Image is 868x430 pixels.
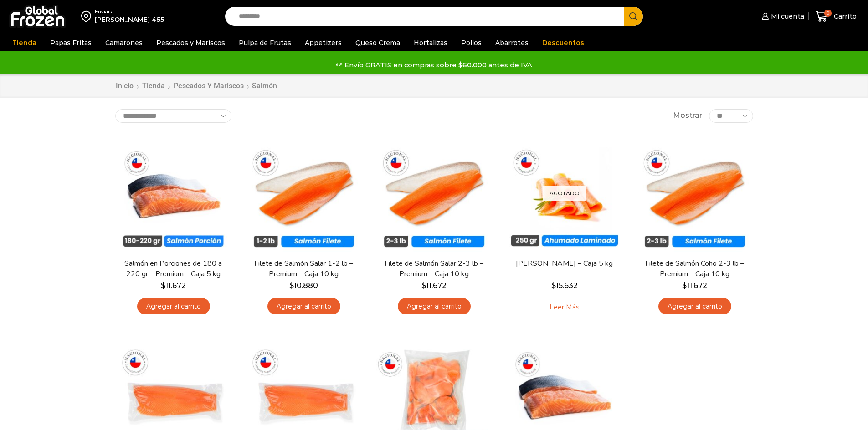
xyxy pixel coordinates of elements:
a: Tienda [142,81,165,91]
a: Tienda [8,34,41,51]
a: Queso Crema [351,34,405,51]
a: Pollos [457,34,486,51]
a: Appetizers [300,34,346,51]
a: Papas Fritas [46,34,96,51]
bdi: 11.672 [682,281,707,290]
span: $ [161,281,165,290]
span: Carrito [832,12,857,21]
div: [PERSON_NAME] 455 [95,15,164,24]
a: Hortalizas [409,34,452,51]
nav: Breadcrumb [115,81,277,91]
a: Filete de Salmón Coho 2-3 lb – Premium – Caja 10 kg [642,258,747,279]
p: Agotado [543,186,586,201]
bdi: 15.632 [551,281,578,290]
a: Salmón en Porciones de 180 a 220 gr – Premium – Caja 5 kg [121,258,226,279]
a: Pulpa de Frutas [234,34,296,51]
a: Filete de Salmón Salar 1-2 lb – Premium – Caja 10 kg [251,258,356,279]
a: Agregar al carrito: “Filete de Salmón Salar 2-3 lb - Premium - Caja 10 kg” [398,298,471,315]
a: Descuentos [538,34,589,51]
img: address-field-icon.svg [81,9,95,24]
a: Inicio [115,81,134,91]
bdi: 11.672 [161,281,186,290]
a: Leé más sobre “Salmón Ahumado Laminado - Caja 5 kg” [535,298,593,317]
bdi: 10.880 [289,281,318,290]
a: Camarones [101,34,147,51]
a: [PERSON_NAME] – Caja 5 kg [512,258,616,269]
a: Agregar al carrito: “Filete de Salmón Coho 2-3 lb - Premium - Caja 10 kg” [658,298,731,315]
a: Pescados y Mariscos [152,34,230,51]
a: Agregar al carrito: “Salmón en Porciones de 180 a 220 gr - Premium - Caja 5 kg” [137,298,210,315]
a: Filete de Salmón Salar 2-3 lb – Premium – Caja 10 kg [381,258,486,279]
a: Mi cuenta [760,7,804,25]
span: $ [421,281,426,290]
div: Enviar a [95,9,164,15]
span: 0 [824,10,832,17]
span: $ [551,281,556,290]
bdi: 11.672 [421,281,447,290]
a: Pescados y Mariscos [173,81,244,91]
h1: Salmón [252,81,277,90]
span: Mi cuenta [769,12,804,21]
a: Agregar al carrito: “Filete de Salmón Salar 1-2 lb – Premium - Caja 10 kg” [267,298,340,315]
span: $ [289,281,294,290]
a: 0 Carrito [813,6,859,27]
a: Abarrotes [491,34,533,51]
span: Mostrar [673,111,702,121]
button: Search button [624,7,643,26]
select: Pedido de la tienda [115,109,231,123]
span: $ [682,281,687,290]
